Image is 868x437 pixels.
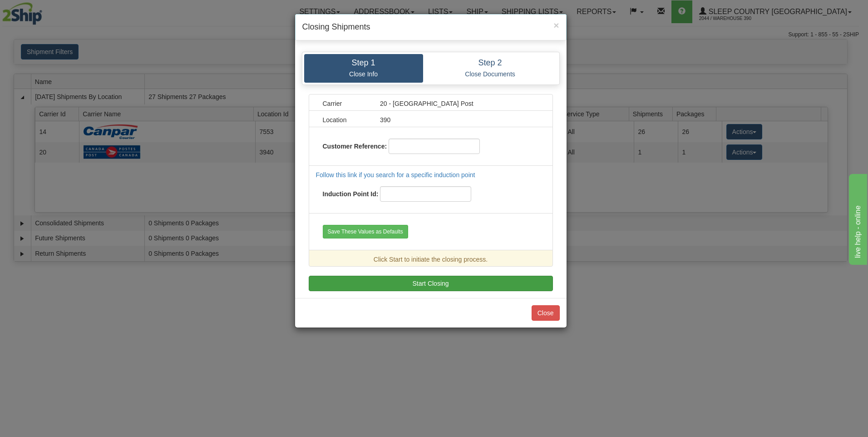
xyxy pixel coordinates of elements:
span: × [553,20,559,30]
div: 20 - [GEOGRAPHIC_DATA] Post [373,99,546,108]
iframe: chat widget [847,172,867,265]
div: live help - online [7,5,84,16]
h4: Closing Shipments [302,21,559,33]
div: Carrier [316,99,374,108]
div: 390 [373,115,546,124]
a: Step 2 Close Documents [423,54,557,83]
button: Close [532,305,560,321]
p: Close Info [311,70,416,78]
button: Close [553,20,559,30]
button: Save These Values as Defaults [323,225,408,238]
p: Close Documents [430,70,551,78]
label: Customer Reference: [323,142,387,151]
h4: Step 1 [311,59,416,68]
h4: Step 2 [430,59,551,68]
div: Click Start to initiate the closing process. [316,255,546,264]
button: Start Closing [309,276,553,291]
a: Follow this link if you search for a specific induction point [316,171,475,179]
div: Location [316,115,374,124]
label: Induction Point Id: [323,189,379,199]
a: Step 1 Close Info [304,54,423,83]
